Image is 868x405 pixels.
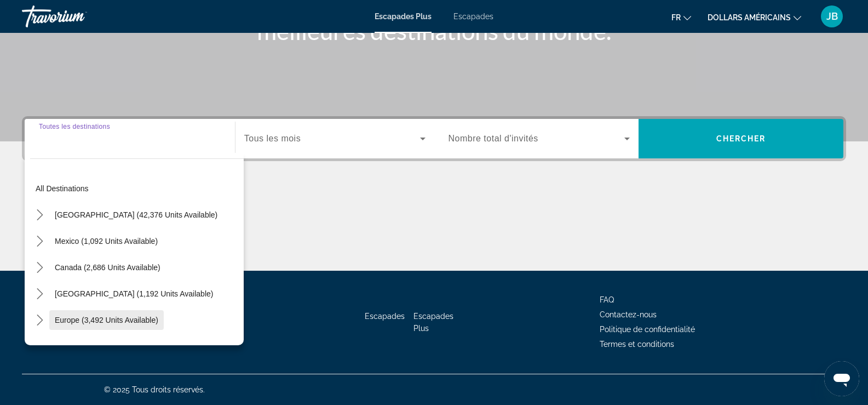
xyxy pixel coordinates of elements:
[708,9,801,25] button: Changer de devise
[30,284,49,304] button: Toggle Caribbean & Atlantic Islands (1,192 units available) submenu
[39,133,221,146] input: Sélectionnez la destination
[55,263,160,272] span: Canada (2,686 units available)
[600,340,674,349] a: Termes et conditions
[55,316,158,324] span: Europe (3,492 units available)
[49,284,219,304] button: Select destination: Caribbean & Atlantic Islands (1,192 units available)
[30,179,244,198] button: Select destination: All destinations
[55,237,158,246] span: Mexico (1,092 units available)
[25,153,244,345] div: Destination options
[25,119,843,158] div: Widget de recherche
[30,232,49,251] button: Toggle Mexico (1,092 units available) submenu
[55,210,217,219] span: [GEOGRAPHIC_DATA] (42,376 units available)
[826,10,838,22] font: JB
[36,184,89,193] span: All destinations
[365,312,405,321] a: Escapades
[639,119,843,158] button: Recherche
[413,312,453,333] a: Escapades Plus
[600,295,614,304] a: FAQ
[49,310,164,330] button: Select destination: Europe (3,492 units available)
[30,337,49,356] button: Toggle Australia (252 units available) submenu
[22,2,131,31] a: Travorium
[600,325,695,334] a: Politique de confidentialité
[716,134,766,143] span: Chercher
[30,258,49,277] button: Toggle Canada (2,686 units available) submenu
[671,13,681,22] font: fr
[671,9,691,25] button: Changer de langue
[708,13,791,22] font: dollars américains
[49,336,163,356] button: Select destination: Australia (252 units available)
[30,311,49,330] button: Toggle Europe (3,492 units available) submenu
[30,206,49,225] button: Toggle United States (42,376 units available) submenu
[600,310,657,319] a: Contactez-nous
[453,12,493,21] a: Escapades
[824,361,859,396] iframe: Bouton de lancement de la fenêtre de messagerie
[104,385,205,394] font: © 2025 Tous droits réservés.
[244,134,301,143] span: Tous les mois
[39,123,110,130] span: Toutes les destinations
[55,289,213,298] span: [GEOGRAPHIC_DATA] (1,192 units available)
[449,134,538,143] span: Nombre total d'invités
[375,12,432,21] a: Escapades Plus
[49,258,166,277] button: Select destination: Canada (2,686 units available)
[49,205,223,225] button: Select destination: United States (42,376 units available)
[818,5,846,28] button: Menu utilisateur
[49,231,163,251] button: Select destination: Mexico (1,092 units available)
